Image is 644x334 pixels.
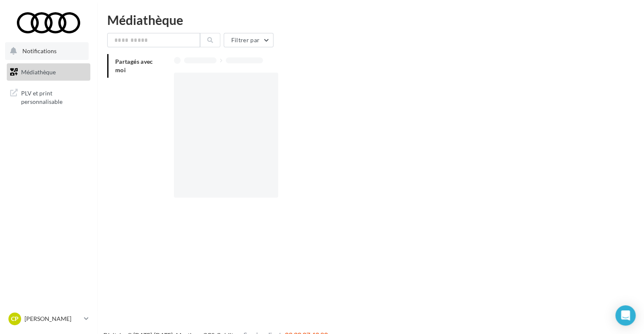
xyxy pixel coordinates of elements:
div: Open Intercom Messenger [615,305,636,326]
span: CP [11,315,19,323]
a: Médiathèque [5,63,92,81]
span: Médiathèque [21,68,56,76]
button: Notifications [5,42,89,60]
a: PLV et print personnalisable [5,84,92,109]
p: [PERSON_NAME] [24,315,81,323]
span: Notifications [22,47,57,54]
a: CP [PERSON_NAME] [7,311,90,327]
span: Partagés avec moi [115,58,153,73]
button: Filtrer par [224,33,273,47]
div: Médiathèque [107,14,634,26]
span: PLV et print personnalisable [21,87,87,106]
